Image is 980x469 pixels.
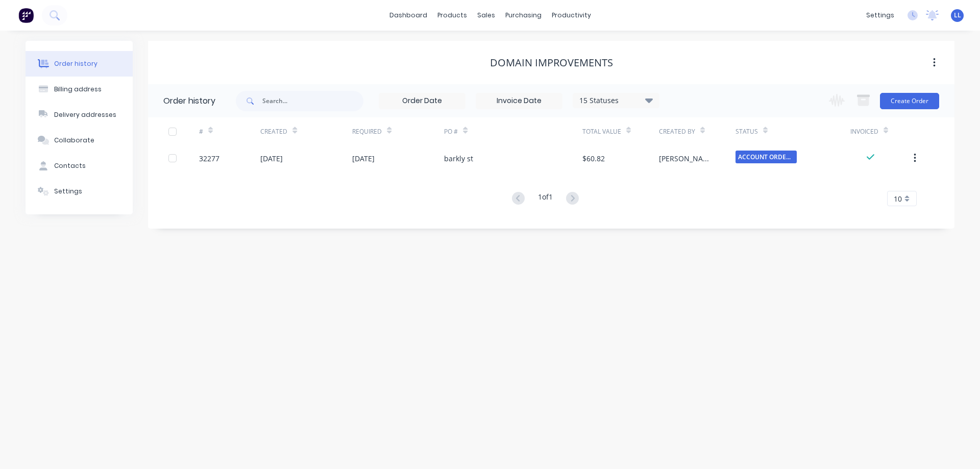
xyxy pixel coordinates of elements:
div: Contacts [54,161,86,170]
div: purchasing [500,8,547,23]
span: LL [954,11,961,20]
button: Contacts [26,153,133,179]
div: [PERSON_NAME] [659,153,715,164]
div: barkly st [444,153,473,164]
div: Total Value [582,127,621,136]
div: DOMAIN IMPROVEMENTS [490,57,613,69]
div: Created By [659,127,695,136]
div: Billing address [54,85,102,94]
a: dashboard [384,8,432,23]
button: Order history [26,51,133,77]
div: 15 Statuses [573,95,659,106]
input: Invoice Date [476,93,562,109]
div: Created By [659,117,736,145]
div: Order history [163,95,215,107]
div: Invoiced [850,127,878,136]
div: PO # [444,127,458,136]
div: Total Value [582,117,659,145]
div: [DATE] [352,153,375,164]
div: 1 of 1 [538,191,553,206]
div: # [199,127,203,136]
span: 10 [894,193,902,204]
div: Status [736,117,850,145]
button: Billing address [26,77,133,102]
div: productivity [547,8,596,23]
div: Delivery addresses [54,110,116,119]
div: Created [260,117,352,145]
input: Order Date [379,93,465,109]
div: Required [352,127,382,136]
button: Create Order [880,93,939,109]
button: Collaborate [26,128,133,153]
span: ACCOUNT ORDERS ... [736,151,797,163]
div: PO # [444,117,582,145]
div: Created [260,127,287,136]
div: Required [352,117,444,145]
button: Delivery addresses [26,102,133,128]
div: Collaborate [54,136,94,145]
div: $60.82 [582,153,605,164]
input: Search... [262,91,363,111]
div: Settings [54,187,82,196]
div: # [199,117,260,145]
div: Invoiced [850,117,912,145]
div: products [432,8,472,23]
div: settings [861,8,899,23]
div: Order history [54,59,97,68]
img: Factory [18,8,34,23]
div: [DATE] [260,153,283,164]
button: Settings [26,179,133,204]
div: 32277 [199,153,219,164]
div: sales [472,8,500,23]
div: Status [736,127,758,136]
